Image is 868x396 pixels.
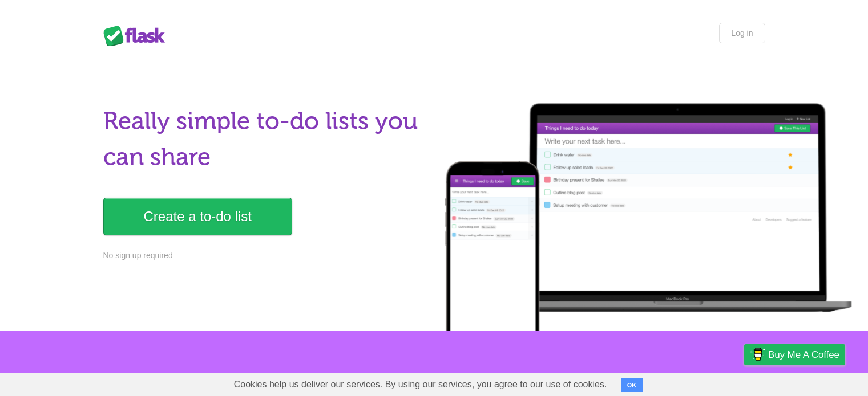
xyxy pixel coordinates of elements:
[103,250,427,262] p: No sign up required
[103,26,172,46] div: Flask Lists
[103,103,427,175] h1: Really simple to-do lists you can share
[744,344,845,365] a: Buy me a coffee
[750,345,765,364] img: Buy me a coffee
[103,198,292,235] a: Create a to-do list
[621,378,643,392] button: OK
[719,23,765,43] a: Log in
[223,373,619,396] span: Cookies help us deliver our services. By using our services, you agree to our use of cookies.
[768,345,839,365] span: Buy me a coffee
